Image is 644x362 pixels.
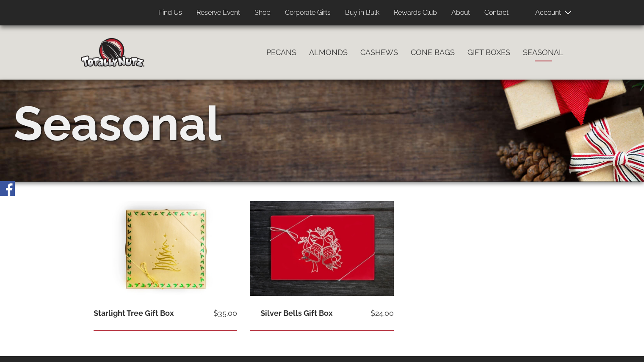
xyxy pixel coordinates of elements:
[354,44,404,61] a: Cashews
[81,38,144,67] img: Home
[517,44,570,61] a: Seasonal
[260,309,333,318] a: Silver Bells Gift Box
[404,44,461,61] a: Cone Bags
[461,44,517,61] a: Gift Boxes
[94,201,238,297] img: gold-tree-holly-boxwhitebackground_0.jpg
[478,5,515,21] a: Contact
[190,5,246,21] a: Reserve Event
[152,5,188,21] a: Find Us
[94,309,174,318] a: Starlight Tree Gift Box
[445,5,476,21] a: About
[303,44,354,61] a: Almonds
[260,44,303,61] a: Pecans
[14,90,221,158] div: Seasonal
[339,5,386,21] a: Buy in Bulk
[250,201,394,296] img: red-silver-bells-christmas-box.jpg
[387,5,443,21] a: Rewards Club
[279,5,337,21] a: Corporate Gifts
[248,5,277,21] a: Shop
